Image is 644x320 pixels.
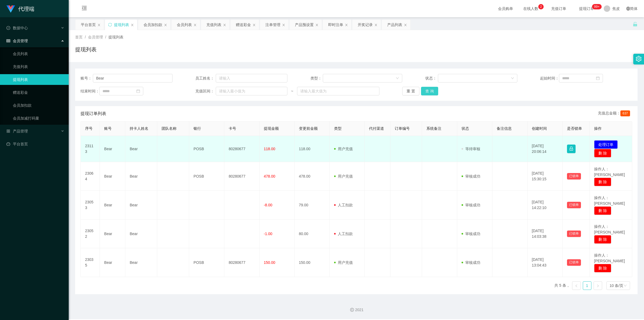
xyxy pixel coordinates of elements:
[193,23,197,27] i: 图标: close
[426,126,441,131] span: 系统备注
[567,126,582,131] span: 是否锁单
[462,260,480,265] span: 审核成功
[528,136,563,162] td: [DATE] 20:06:14
[13,74,64,85] a: 提现列表
[567,202,581,208] button: 已锁单
[88,35,103,39] span: 会员管理
[6,129,10,133] i: 图标: appstore-o
[73,307,640,313] div: 2021
[572,281,581,290] li: 上一页
[567,145,576,153] button: 图标: lock
[85,35,86,39] span: /
[6,39,10,43] i: 图标: table
[626,7,630,10] i: 图标: global
[108,23,112,27] i: 图标: sync
[567,231,581,237] button: 已锁单
[594,178,611,186] button: 删 除
[315,23,319,27] i: 图标: close
[620,110,630,116] span: 637
[462,174,480,178] span: 审核成功
[548,7,569,10] span: 充值订单
[108,35,123,39] span: 提现列表
[594,235,611,244] button: 删 除
[80,75,93,81] span: 账号：
[528,191,563,220] td: [DATE] 14:22:10
[18,0,34,17] h1: 代理端
[532,126,547,131] span: 创建时间
[596,76,600,80] i: 图标: calendar
[567,259,581,266] button: 已锁单
[369,126,384,131] span: 代付渠道
[236,20,251,30] div: 赠送彩金
[540,75,559,81] span: 起始时间：
[125,136,157,162] td: Bear
[328,20,343,30] div: 即时注单
[100,191,125,220] td: Bear
[462,232,480,236] span: 审核成功
[528,220,563,248] td: [DATE] 14:03:38
[193,126,201,131] span: 银行
[224,136,259,162] td: 80280677
[75,35,83,39] span: 首页
[497,126,512,131] span: 备注信息
[216,74,287,82] input: 请输入
[295,220,330,248] td: 80.00
[633,22,638,27] i: 图标: unlock
[594,224,625,234] span: 操作人：[PERSON_NAME]
[114,20,129,30] div: 提现列表
[13,100,64,111] a: 会员加扣款
[421,87,438,95] button: 查 询
[264,203,272,207] span: -8.00
[610,282,623,290] div: 10 条/页
[345,23,348,27] i: 图标: close
[189,162,224,191] td: POSB
[80,88,99,94] span: 结束时间：
[264,174,275,178] span: 478.00
[540,4,542,9] p: 2
[462,203,480,207] span: 审核成功
[521,7,541,10] span: 在线人数
[100,162,125,191] td: Bear
[598,110,632,117] div: 充值总金额：
[81,248,100,277] td: 23035
[75,0,93,17] i: 图标: menu-fold
[295,162,330,191] td: 478.00
[125,248,157,277] td: Bear
[264,260,275,265] span: 150.00
[195,88,216,94] span: 充值区间：
[164,23,167,27] i: 图标: close
[624,284,627,288] i: 图标: down
[636,56,642,62] i: 图标: setting
[100,136,125,162] td: Bear
[583,281,591,290] li: 1
[594,253,625,263] span: 操作人：[PERSON_NAME]
[100,220,125,248] td: Bear
[594,149,611,157] button: 删 除
[402,87,419,95] button: 重 置
[81,136,100,162] td: 23113
[81,162,100,191] td: 23064
[528,162,563,191] td: [DATE] 15:30:15
[13,48,64,59] a: 会员列表
[594,264,611,272] button: 删 除
[334,174,353,178] span: 用户充值
[264,126,279,131] span: 提现金额
[81,191,100,220] td: 23053
[85,126,93,131] span: 序号
[100,248,125,277] td: Bear
[13,61,64,72] a: 充值列表
[216,87,287,95] input: 请输入最小值为
[125,191,157,220] td: Bear
[583,282,591,290] a: 1
[6,5,15,13] img: logo.9652507e.png
[104,126,112,131] span: 账号
[264,232,272,236] span: -1.00
[404,23,407,27] i: 图标: close
[334,203,353,207] span: 人工扣款
[334,232,353,236] span: 人工扣款
[576,7,597,10] span: 提现订单
[282,23,285,27] i: 图标: close
[13,113,64,124] a: 会员加减打码量
[81,220,100,248] td: 23052
[6,6,34,11] a: 代理端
